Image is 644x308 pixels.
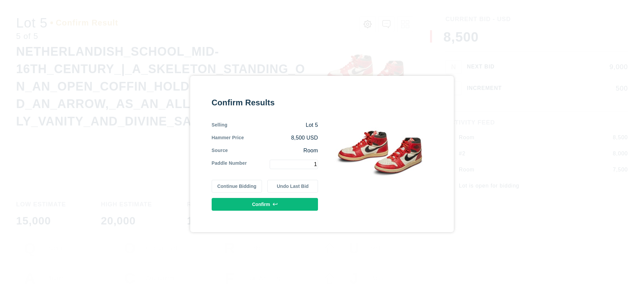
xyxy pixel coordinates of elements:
div: Selling [212,121,227,129]
button: Undo Last Bid [267,180,318,193]
div: Hammer Price [212,134,244,142]
div: Confirm Results [212,97,318,108]
button: Confirm [212,198,318,211]
button: Continue Bidding [212,180,262,193]
div: Paddle Number [212,160,247,169]
div: Room [228,147,318,154]
div: Lot 5 [227,121,318,129]
div: 8,500 USD [244,134,318,142]
div: Source [212,147,228,154]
